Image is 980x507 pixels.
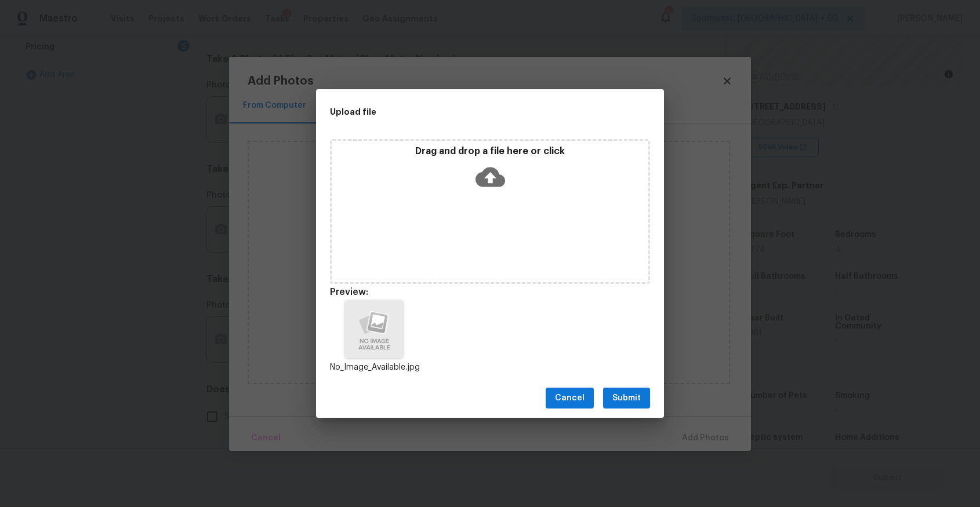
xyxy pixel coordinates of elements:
span: Cancel [555,391,585,406]
img: Z [345,300,403,358]
span: Submit [612,391,641,406]
button: Submit [603,388,650,409]
h2: Upload file [330,105,598,118]
p: Drag and drop a file here or click [332,145,648,158]
button: Cancel [546,388,594,409]
p: No_Image_Available.jpg [330,362,418,374]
